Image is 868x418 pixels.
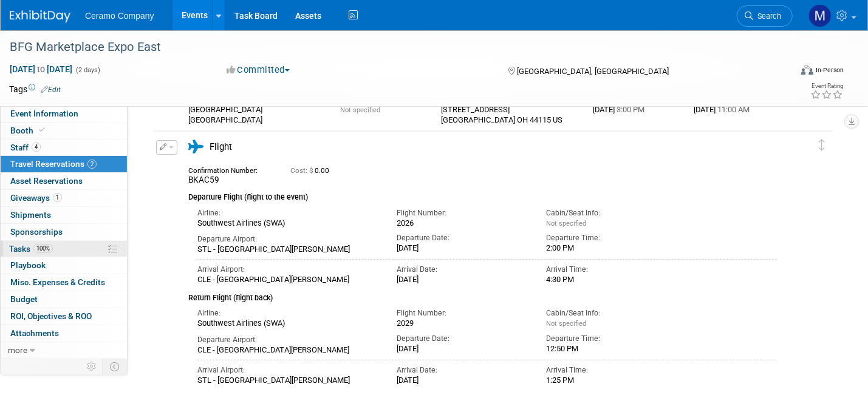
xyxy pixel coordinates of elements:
[10,176,83,186] span: Asset Reservations
[197,234,378,244] div: Departure Airport:
[290,166,334,175] span: 0.00
[41,86,61,94] a: Edit
[10,294,38,304] span: Budget
[10,126,47,135] span: Booth
[210,141,232,152] span: Flight
[9,83,61,95] td: Tags
[103,359,128,374] td: Toggle Event Tabs
[397,308,528,319] div: Flight Number:
[397,218,528,228] div: 2026
[716,105,750,114] span: 11:00 AM
[397,376,528,385] div: [DATE]
[197,218,378,228] div: Southwest Airlines (SWA)
[340,106,380,114] span: Not specified
[615,105,644,114] span: 3:00 PM
[397,365,528,376] div: Arrival Date:
[197,275,378,285] div: CLE - [GEOGRAPHIC_DATA][PERSON_NAME]
[1,241,127,257] a: Tasks100%
[819,139,825,150] i: Click and drag to move item
[290,166,315,175] span: Cost: $
[808,4,832,27] img: Mark Ries
[197,208,378,218] div: Airline:
[9,64,73,75] span: [DATE] [DATE]
[1,156,127,172] a: Travel Reservations2
[197,308,378,319] div: Airline:
[10,260,46,270] span: Playbook
[397,243,528,253] div: [DATE]
[546,344,677,354] div: 12:50 PM
[197,319,378,328] div: Southwest Airlines (SWA)
[397,233,528,243] div: Departure Date:
[10,10,70,22] img: ExhibitDay
[397,334,528,344] div: Departure Date:
[188,163,272,175] div: Confirmation Number:
[197,345,378,355] div: CLE - [GEOGRAPHIC_DATA][PERSON_NAME]
[10,159,97,169] span: Travel Reservations
[753,12,781,21] span: Search
[546,243,677,253] div: 2:00 PM
[397,344,528,354] div: [DATE]
[32,143,41,152] span: 4
[546,376,677,385] div: 1:25 PM
[1,257,127,274] a: Playbook
[546,265,677,275] div: Arrival Time:
[222,64,295,76] button: Committed
[10,277,105,287] span: Misc. Expenses & Credits
[10,193,62,203] span: Giveaways
[1,274,127,291] a: Misc. Expenses & Credits
[33,244,53,253] span: 100%
[87,160,97,169] span: 2
[397,319,528,328] div: 2029
[1,291,127,308] a: Budget
[546,308,677,319] div: Cabin/Seat Info:
[397,208,528,218] div: Flight Number:
[546,275,677,285] div: 4:30 PM
[546,208,677,218] div: Cabin/Seat Info:
[9,244,53,254] span: Tasks
[737,5,793,27] a: Search
[810,83,843,89] div: Event Rating
[397,265,528,275] div: Arrival Date:
[8,345,27,355] span: more
[1,207,127,223] a: Shipments
[546,365,677,376] div: Arrival Time:
[35,64,47,74] span: to
[801,65,813,75] img: Format-Inperson.png
[188,140,203,153] i: Flight
[188,185,777,203] div: Departure Flight (flight to the event)
[1,106,127,122] a: Event Information
[397,275,528,285] div: [DATE]
[10,311,92,321] span: ROI, Objectives & ROO
[1,190,127,206] a: Giveaways1
[5,36,773,58] div: BFG Marketplace Expo East
[517,67,669,76] span: [GEOGRAPHIC_DATA], [GEOGRAPHIC_DATA]
[1,325,127,342] a: Attachments
[815,66,844,75] div: In-Person
[546,220,586,228] span: Not specified
[188,285,777,304] div: Return Flight (flight back)
[10,109,78,118] span: Event Information
[10,143,41,152] span: Staff
[188,105,322,124] div: [GEOGRAPHIC_DATA] [GEOGRAPHIC_DATA]
[1,123,127,139] a: Booth
[197,365,378,376] div: Arrival Airport:
[1,342,127,359] a: more
[85,11,154,21] span: Ceramo Company
[197,265,378,275] div: Arrival Airport:
[197,376,378,385] div: STL - [GEOGRAPHIC_DATA][PERSON_NAME]
[39,127,45,133] i: Booth reservation complete
[1,140,127,156] a: Staff4
[1,308,127,325] a: ROI, Objectives & ROO
[188,175,219,184] span: BKAC59
[10,210,51,220] span: Shipments
[197,244,378,254] div: STL - [GEOGRAPHIC_DATA][PERSON_NAME]
[546,233,677,243] div: Departure Time:
[593,105,676,115] div: [DATE]
[81,359,103,374] td: Personalize Event Tab Strip
[10,227,63,237] span: Sponsorships
[197,335,378,345] div: Departure Airport:
[546,334,677,344] div: Departure Time:
[694,105,777,115] div: [DATE]
[1,224,127,240] a: Sponsorships
[1,173,127,189] a: Asset Reservations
